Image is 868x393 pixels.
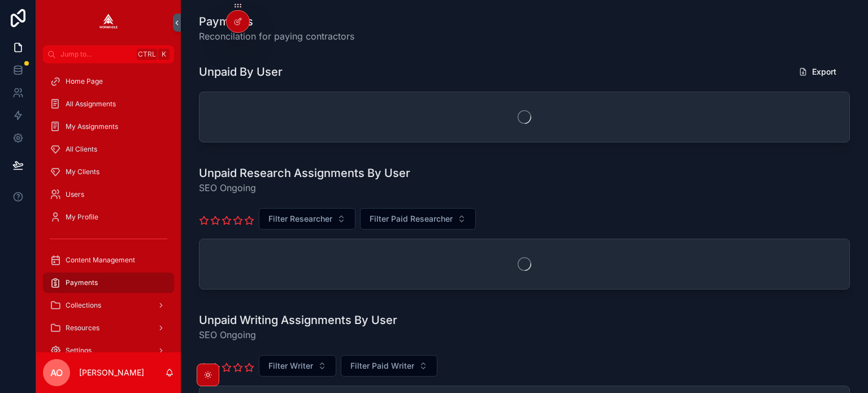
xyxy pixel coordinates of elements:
[60,50,132,59] span: Jump to...
[43,207,174,227] a: My Profile
[43,139,174,159] a: All Clients
[66,145,97,154] span: All Clients
[199,64,283,80] h1: Unpaid By User
[66,190,84,199] span: Users
[36,63,181,352] div: scrollable content
[50,366,63,379] span: AO
[66,323,99,332] span: Resources
[199,14,354,29] h1: Payments
[199,328,397,342] span: SEO Ongoing
[370,213,453,224] span: Filter Paid Researcher
[137,49,157,60] span: Ctrl
[66,100,116,109] span: All Assignments
[43,273,174,293] a: Payments
[43,295,174,316] a: Collections
[350,360,414,372] span: Filter Paid Writer
[43,318,174,338] a: Resources
[199,181,410,195] span: SEO Ongoing
[159,50,168,59] span: K
[66,213,98,222] span: My Profile
[341,355,437,377] button: Select Button
[43,45,174,63] button: Jump to...CtrlK
[43,116,174,137] a: My Assignments
[43,71,174,92] a: Home Page
[43,250,174,270] a: Content Management
[43,162,174,182] a: My Clients
[43,340,174,361] a: Settings
[79,367,144,378] p: [PERSON_NAME]
[66,346,92,355] span: Settings
[66,256,135,265] span: Content Management
[268,213,332,224] span: Filter Researcher
[66,167,99,176] span: My Clients
[66,278,98,287] span: Payments
[199,165,410,181] h1: Unpaid Research Assignments By User
[43,94,174,114] a: All Assignments
[43,184,174,205] a: Users
[199,312,397,328] h1: Unpaid Writing Assignments By User
[789,62,845,82] button: Export
[360,208,476,230] button: Select Button
[259,355,336,377] button: Select Button
[66,122,118,131] span: My Assignments
[259,208,355,230] button: Select Button
[99,14,118,32] img: App logo
[268,360,313,372] span: Filter Writer
[66,77,103,86] span: Home Page
[199,29,354,43] span: Reconcilation for paying contractors
[66,301,101,310] span: Collections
